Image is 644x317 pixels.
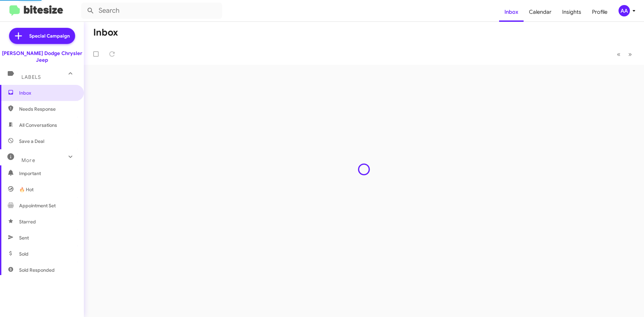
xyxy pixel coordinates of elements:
[19,202,56,209] span: Appointment Set
[624,47,636,61] button: Next
[19,90,76,96] span: Inbox
[619,5,630,16] div: AA
[628,50,632,58] span: »
[557,2,587,22] a: Insights
[524,2,557,22] a: Calendar
[21,157,35,163] span: More
[19,170,76,177] span: Important
[613,5,637,16] button: AA
[19,234,29,241] span: Sent
[587,2,613,22] a: Profile
[19,251,29,257] span: Sold
[81,3,222,19] input: Search
[19,218,36,225] span: Starred
[93,27,118,38] h1: Inbox
[613,47,636,61] nav: Page navigation example
[19,267,55,273] span: Sold Responded
[29,33,70,39] span: Special Campaign
[19,106,76,112] span: Needs Response
[617,50,621,58] span: «
[19,138,44,145] span: Save a Deal
[613,47,625,61] button: Previous
[21,74,41,80] span: Labels
[9,28,75,44] a: Special Campaign
[19,122,57,128] span: All Conversations
[499,2,524,22] a: Inbox
[19,186,34,193] span: 🔥 Hot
